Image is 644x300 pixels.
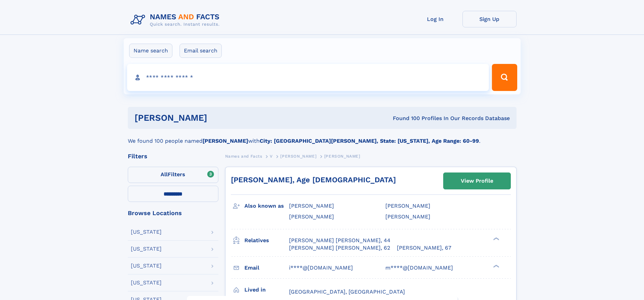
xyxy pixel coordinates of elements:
[300,115,510,122] div: Found 100 Profiles In Our Records Database
[289,289,405,295] span: [GEOGRAPHIC_DATA], [GEOGRAPHIC_DATA]
[289,203,334,209] span: [PERSON_NAME]
[131,263,162,269] div: [US_STATE]
[131,246,162,252] div: [US_STATE]
[244,200,289,212] h3: Also known as
[444,173,510,189] a: View Profile
[385,203,430,209] span: [PERSON_NAME]
[462,11,517,27] a: Sign Up
[128,167,218,183] label: Filters
[231,176,396,184] a: [PERSON_NAME], Age [DEMOGRAPHIC_DATA]
[260,138,479,144] b: City: [GEOGRAPHIC_DATA][PERSON_NAME], State: [US_STATE], Age Range: 60-99
[289,237,390,244] a: [PERSON_NAME] [PERSON_NAME], 44
[244,235,289,246] h3: Relatives
[180,44,222,58] label: Email search
[244,262,289,274] h3: Email
[128,153,218,159] div: Filters
[280,154,316,159] span: [PERSON_NAME]
[397,244,451,252] a: [PERSON_NAME], 67
[131,229,162,235] div: [US_STATE]
[270,152,273,160] a: V
[461,173,493,189] div: View Profile
[385,213,430,220] span: [PERSON_NAME]
[131,280,162,285] div: [US_STATE]
[492,264,500,268] div: ❯
[202,138,248,144] b: [PERSON_NAME]
[244,284,289,296] h3: Lived in
[127,64,489,91] input: search input
[128,210,218,216] div: Browse Locations
[135,114,300,122] h1: [PERSON_NAME]
[270,154,273,159] span: V
[492,64,517,91] button: Search Button
[161,171,168,178] span: All
[408,11,462,27] a: Log In
[128,11,225,29] img: Logo Names and Facts
[324,154,360,159] span: [PERSON_NAME]
[225,152,262,160] a: Names and Facts
[492,236,500,241] div: ❯
[289,213,334,220] span: [PERSON_NAME]
[280,152,316,160] a: [PERSON_NAME]
[129,44,172,58] label: Name search
[289,244,390,252] a: [PERSON_NAME] [PERSON_NAME], 62
[128,129,517,145] div: We found 100 people named with .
